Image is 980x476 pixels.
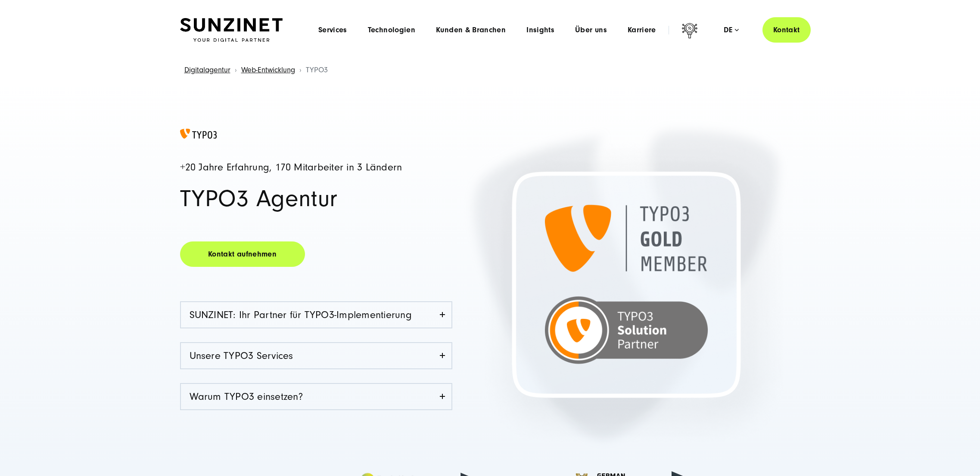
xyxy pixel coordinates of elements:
a: Web-Entwicklung [241,65,295,74]
h1: TYPO3 Agentur [180,187,452,211]
h4: +20 Jahre Erfahrung, 170 Mitarbeiter in 3 Ländern [180,162,452,173]
a: Über uns [575,26,607,34]
img: TYPO3 Agentur Partnerlogo für Gold Member SUNZINET [462,119,790,451]
a: SUNZINET: Ihr Partner für TYPO3-Implementierung [181,302,451,328]
a: Digitalagentur [184,65,230,74]
span: TYPO3 [306,65,328,74]
a: Kunden & Branchen [436,26,506,34]
a: Unsere TYPO3 Services [181,343,451,368]
a: Kontakt [762,17,811,43]
a: Services [318,26,347,34]
a: Insights [526,26,554,34]
a: Kontakt aufnehmen [180,241,305,267]
img: TYPO3 Agentur Logo farbig [180,129,217,139]
a: Technologien [368,26,415,34]
a: Warum TYPO3 einsetzen? [181,384,451,409]
img: SUNZINET Full Service Digital Agentur [180,18,283,42]
a: Karriere [628,26,656,34]
div: de [724,26,739,34]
